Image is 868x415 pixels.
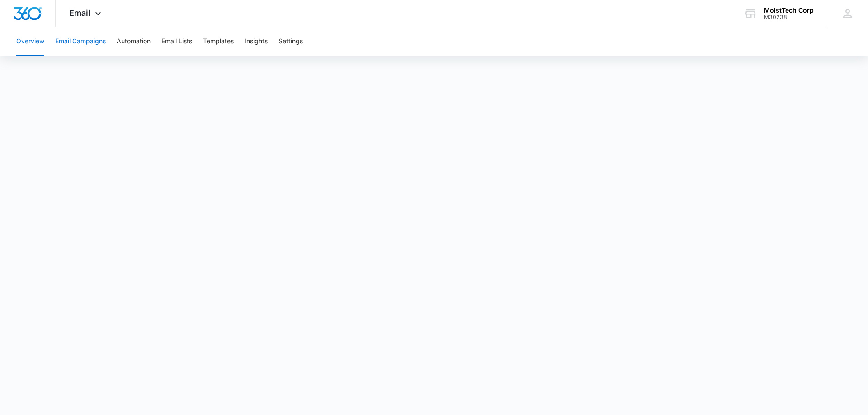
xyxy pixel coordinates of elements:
button: Email Campaigns [55,27,106,56]
button: Settings [278,27,303,56]
div: account name [764,7,814,14]
button: Email Lists [161,27,192,56]
div: account id [764,14,814,20]
button: Overview [16,27,44,56]
span: Email [69,8,90,18]
button: Templates [203,27,234,56]
button: Insights [245,27,268,56]
button: Automation [117,27,151,56]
